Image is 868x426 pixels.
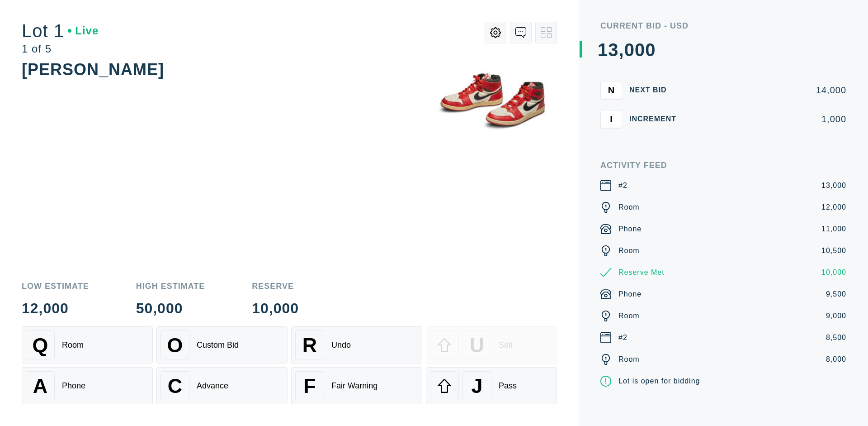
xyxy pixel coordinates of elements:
button: JPass [426,367,557,404]
div: 9,500 [826,289,846,300]
div: 14,000 [691,86,846,95]
div: Lot is open for bidding [618,376,700,387]
div: 10,000 [821,267,846,278]
button: USell [426,326,557,364]
button: FFair Warning [291,367,422,404]
div: 50,000 [136,301,205,316]
div: 1 of 5 [22,43,99,54]
div: 12,000 [22,301,89,316]
div: 9,000 [826,311,846,321]
button: APhone [22,367,153,404]
span: I [610,114,613,124]
div: Reserve [252,282,299,290]
div: 12,000 [821,202,846,213]
div: High Estimate [136,282,205,290]
div: Custom Bid [197,340,239,350]
div: 10,500 [821,245,846,256]
div: 3 [608,41,618,59]
div: Fair Warning [331,381,377,391]
div: Room [618,202,640,213]
div: Room [618,245,640,256]
div: 8,500 [826,332,846,343]
div: 11,000 [821,224,846,235]
span: A [33,374,47,397]
div: 0 [635,41,645,59]
div: 1 [598,41,608,59]
button: CAdvance [156,367,288,404]
div: Advance [197,381,228,391]
span: F [303,374,316,397]
div: 13,000 [821,180,846,191]
div: Room [618,354,640,365]
div: 0 [645,41,656,59]
span: C [168,374,182,397]
div: Increment [629,115,684,123]
div: 1,000 [691,115,846,124]
span: N [608,85,614,95]
button: QRoom [22,326,153,364]
div: , [619,41,624,222]
div: Pass [499,381,517,391]
div: 10,000 [252,301,299,316]
span: U [470,334,484,357]
div: [PERSON_NAME] [22,60,164,79]
div: #2 [618,332,627,343]
div: Next Bid [629,86,684,94]
div: #2 [618,180,627,191]
div: Current Bid - USD [600,22,846,30]
div: 8,000 [826,354,846,365]
span: R [302,334,317,357]
div: Phone [62,381,85,391]
button: I [600,110,622,128]
div: Live [68,25,99,36]
button: RUndo [291,326,422,364]
div: Phone [618,289,642,300]
div: Room [62,340,84,350]
div: Low Estimate [22,282,89,290]
span: Q [33,334,48,357]
div: Undo [331,340,351,350]
span: J [471,374,482,397]
span: O [167,334,183,357]
div: Sell [499,340,512,350]
button: OCustom Bid [156,326,288,364]
div: Phone [618,224,642,235]
div: Reserve Met [618,267,665,278]
div: Lot 1 [22,22,99,40]
div: 0 [624,41,635,59]
div: Room [618,311,640,321]
button: N [600,81,622,99]
div: Activity Feed [600,161,846,169]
